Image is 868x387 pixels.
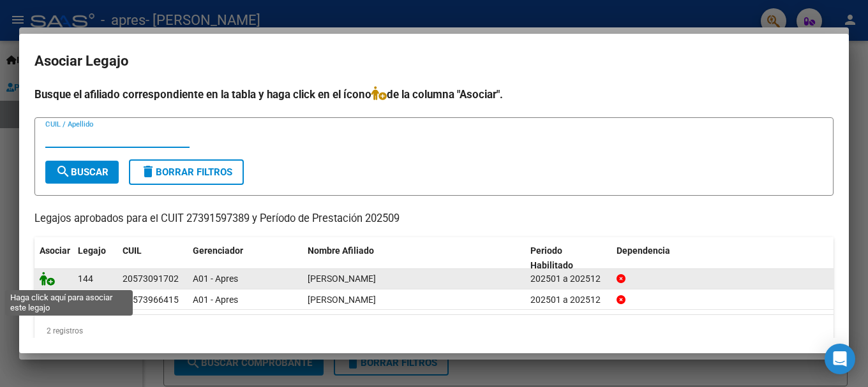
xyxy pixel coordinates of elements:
[825,344,855,374] div: Open Intercom Messenger
[45,161,119,184] button: Buscar
[308,274,376,284] span: MARTINEZ CAÑETE MILO BENICIO
[123,272,179,286] div: 20573091702
[56,164,71,179] mat-icon: search
[73,237,117,279] datatable-header-cell: Legajo
[193,274,238,284] span: A01 - Apres
[308,245,374,256] span: Nombre Afiliado
[530,272,606,286] div: 202501 a 202512
[140,166,232,178] span: Borrar Filtros
[40,245,70,256] span: Asociar
[117,237,188,279] datatable-header-cell: CUIL
[34,315,834,347] div: 2 registros
[34,211,834,227] p: Legajos aprobados para el CUIT 27391597389 y Período de Prestación 202509
[34,49,834,73] h2: Asociar Legajo
[530,245,573,270] span: Periodo Habilitado
[525,237,611,279] datatable-header-cell: Periodo Habilitado
[188,237,303,279] datatable-header-cell: Gerenciador
[34,237,73,279] datatable-header-cell: Asociar
[530,293,606,307] div: 202501 a 202512
[78,274,93,284] span: 144
[193,295,238,305] span: A01 - Apres
[140,164,156,179] mat-icon: delete
[303,237,525,279] datatable-header-cell: Nombre Afiliado
[611,237,834,279] datatable-header-cell: Dependencia
[308,295,376,305] span: LEON ARON ELIAS
[56,166,108,178] span: Buscar
[34,86,834,103] h4: Busque el afiliado correspondiente en la tabla y haga click en el ícono de la columna "Asociar".
[129,159,244,185] button: Borrar Filtros
[123,245,142,256] span: CUIL
[193,245,243,256] span: Gerenciador
[123,293,179,307] div: 20573966415
[78,245,106,256] span: Legajo
[617,245,670,256] span: Dependencia
[78,295,83,305] span: 6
